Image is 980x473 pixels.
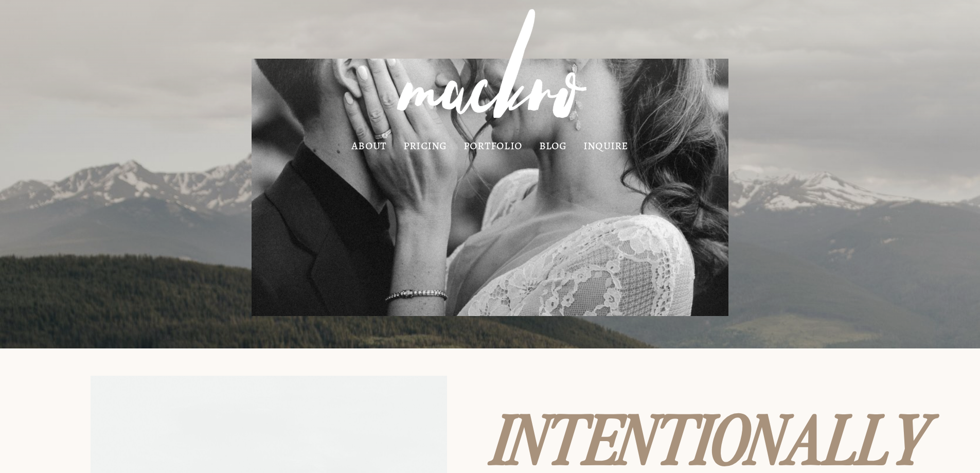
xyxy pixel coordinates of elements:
[583,141,629,150] a: inquire
[376,1,605,138] img: MACKRO PHOTOGRAPHY | Denver Colorado Wedding Photographer
[351,141,386,150] a: about
[464,141,522,150] a: portfolio
[403,141,447,150] a: pricing
[539,141,567,150] a: blog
